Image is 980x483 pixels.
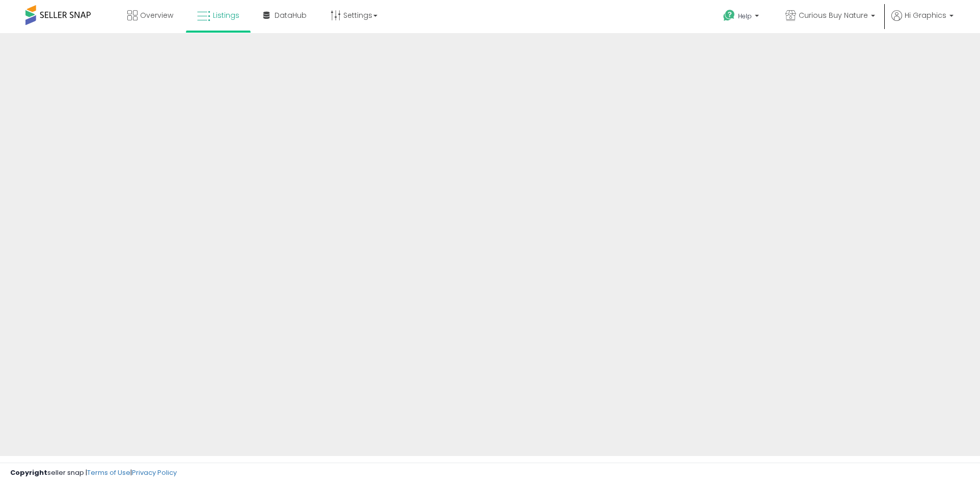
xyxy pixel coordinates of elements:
[275,10,307,20] span: DataHub
[213,10,239,20] span: Listings
[891,10,954,33] a: Hi Graphics
[723,9,736,22] i: Get Help
[140,10,173,20] span: Overview
[738,12,752,20] span: Help
[799,10,868,20] span: Curious Buy Nature
[905,10,946,20] span: Hi Graphics
[715,2,769,33] a: Help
